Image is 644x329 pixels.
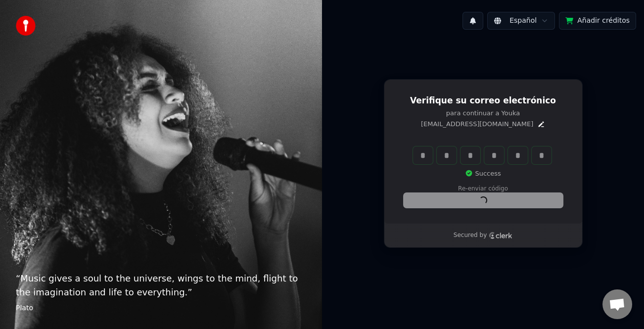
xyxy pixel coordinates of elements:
div: Verification code input [411,144,553,166]
h1: Verifique su correo electrónico [404,95,563,107]
p: [EMAIL_ADDRESS][DOMAIN_NAME] [421,120,533,129]
button: Edit [537,120,545,128]
img: youka [16,16,36,36]
footer: Plato [16,303,306,313]
p: para continuar a Youka [404,109,563,118]
p: “ Music gives a soul to the universe, wings to the mind, flight to the imagination and life to ev... [16,272,306,299]
p: Success [465,169,501,178]
a: Chat abierto [602,289,632,319]
a: Clerk logo [489,232,512,239]
p: Secured by [454,232,487,239]
button: Añadir créditos [559,12,636,30]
